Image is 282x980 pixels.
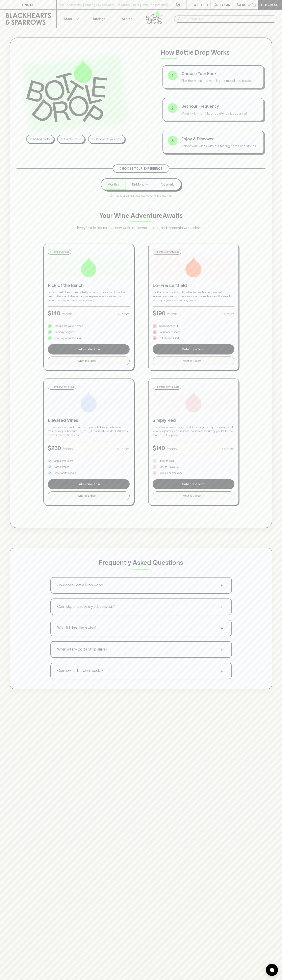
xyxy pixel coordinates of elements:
button: How does Bottle Drop work?+ [51,578,231,593]
span: + [203,359,205,363]
button: Subscribe Now [48,344,130,354]
span: What To Expect [78,494,96,498]
p: When will my Bottle Drop arrive? [57,647,107,652]
p: 6 Bottles [117,312,130,316]
p: Sometimes you want to dial it up. Special bottles for milestone moments or just because it's [DAT... [48,425,130,437]
button: Quarterly [154,179,181,190]
p: $ 230 [48,444,61,452]
span: What To Expect [182,494,201,498]
p: 6 Bottles [222,446,234,451]
p: Choose Your Experience [120,167,162,171]
button: Can I switch between packs?+ [51,663,231,679]
button: When will my Bottle Drop arrive?+ [51,642,231,657]
p: /month [167,446,177,451]
p: How does Bottle Drop work? [57,583,103,588]
p: Everyday delights [54,330,74,334]
p: Simply Red [153,417,234,424]
img: Bottle Drop [26,60,107,122]
p: $ 190 [153,309,165,317]
button: Subscribe Now [153,344,234,354]
p: Delivered to your door [95,137,121,141]
p: /month [63,446,73,451]
p: /month [167,312,177,316]
p: Pick of the Bunch [48,282,130,289]
p: 0 [253,4,255,6]
p: What if I don't like a wine? [57,625,96,631]
p: Wishlist [194,2,209,7]
p: Pause or cancel anytime. We're flexible like that. [110,194,172,198]
p: Checkout [261,2,279,7]
div: 3 [168,136,177,146]
img: Elevated Vines [79,392,99,412]
a: Tastings [85,10,113,28]
img: bubble-icon [270,968,274,972]
p: Lo-Fi & Leftfield [153,282,234,289]
p: How Bottle Drop Works [161,48,266,57]
button: Can I skip or pause my subscription?+ [51,599,231,615]
p: Set Your Frequency [181,103,259,109]
p: For the Connoisseur [52,385,74,389]
p: Curated by us [64,137,81,141]
p: Pure red expressions [159,471,182,475]
img: Lo-Fi & Leftfield [183,257,204,277]
button: Monthly [101,179,126,190]
input: Try "Pinot noir" [184,16,274,22]
button: What To Expect+ [153,491,234,500]
p: 6 Bottles [222,312,234,316]
a: Stores [113,10,141,28]
p: Can I switch between packs? [57,668,103,673]
div: 2 [168,103,177,113]
span: + [203,494,205,498]
span: + [219,625,225,631]
span: + [219,668,225,674]
p: For Red Wine Lovers [157,385,179,389]
button: Shop [57,10,85,28]
span: + [98,494,100,498]
p: Enjoy & Discover [181,136,259,142]
p: Elevated Vines [48,417,130,424]
p: Left of center finds [159,336,180,340]
p: The red wine lover's playground. From bright and juicy to deep and velvety, a journey across styl... [153,425,234,437]
span: + [219,582,225,588]
p: Handpicked value heroes [54,324,83,328]
p: Cellar worthy gems [54,471,76,475]
p: Drinking well doesn't need a hefty price tag. Here's proof that the best bottles aren't always th... [48,290,130,302]
p: Bright to bold [159,459,174,463]
button: Subscribe Now [48,479,130,489]
p: No bad bottles [33,137,50,141]
span: Awaits [162,212,183,219]
p: $ 140 [48,309,60,317]
p: Iconic producers [54,459,73,463]
span: + [219,604,225,610]
p: 6 Bottles [117,446,130,451]
p: Shop [64,16,72,21]
button: Bi-Monthly [126,179,154,190]
p: Frequently Asked Questions [99,558,183,567]
p: Unbox your wines with our tasting notes and stories [181,144,259,148]
img: Simply Red [183,392,204,412]
p: Stores [122,16,132,21]
span: + [219,646,225,653]
p: For the Curious [52,250,69,254]
p: Tastings [92,16,105,21]
p: Pick the wines that match your mood and palate [181,78,259,83]
span: What To Expect [182,359,201,363]
button: What To Expect+ [48,357,130,365]
span: + [98,359,100,363]
p: Seriously good drinking [54,336,81,340]
p: $0.00 [237,2,246,7]
p: Light to luscious [159,465,178,469]
button: What To Expect+ [48,491,130,500]
p: Monthly, bi-monthly, or quarterly - it's your call [181,111,259,116]
p: Can I skip or pause my subscription? [57,604,115,609]
p: Your Wine Adventure [99,211,183,220]
span: What To Expect [78,359,96,363]
p: FIND US [22,2,34,7]
p: Wild & wonderful [159,324,178,328]
p: For the curious and slightly adventurous. Natural, minimal intervention wines with personality in... [153,290,234,302]
p: /month [62,312,72,316]
p: Rare & limited [54,465,69,469]
button: Subscribe Now [153,479,234,489]
div: 1 [168,71,177,80]
p: For the Adventurous [157,250,179,254]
